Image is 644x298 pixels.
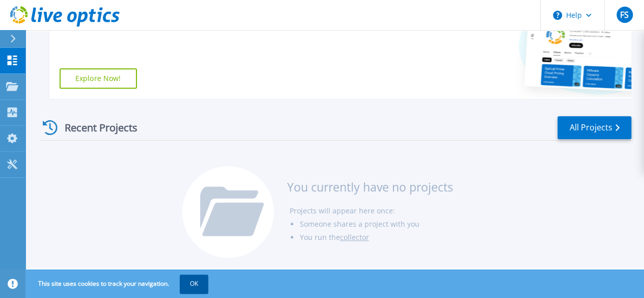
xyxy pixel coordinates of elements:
[39,115,151,140] div: Recent Projects
[28,275,208,293] span: This site uses cookies to track your navigation.
[60,68,137,89] a: Explore Now!
[180,275,208,293] button: OK
[340,232,369,242] a: collector
[620,11,629,19] span: FS
[557,116,631,139] a: All Projects
[299,231,453,244] li: You run the
[289,204,453,218] li: Projects will appear here once:
[299,218,453,231] li: Someone shares a project with you
[287,181,453,193] h3: You currently have no projects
